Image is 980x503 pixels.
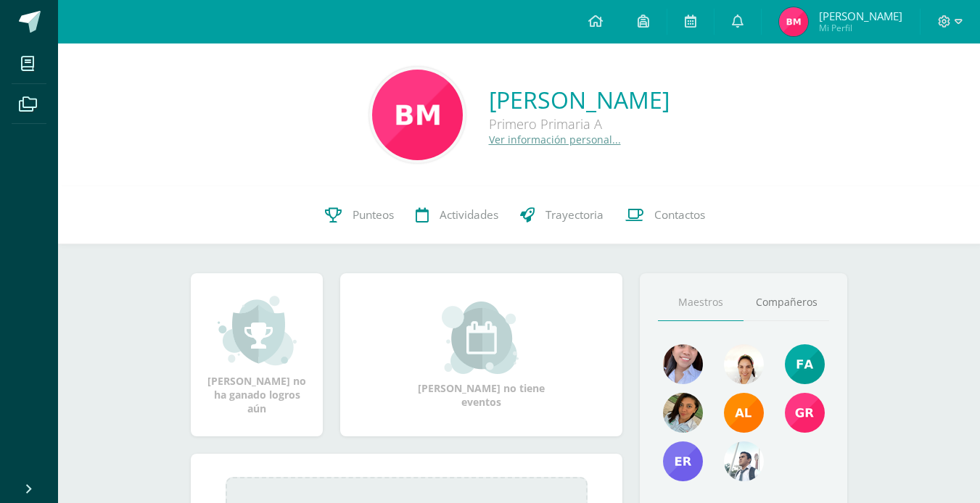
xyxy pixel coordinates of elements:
[509,186,614,244] a: Trayectoria
[545,207,604,223] span: Trayectoria
[744,284,829,321] a: Compañeros
[489,133,621,146] a: Ver información personal...
[654,207,705,223] span: Contactos
[489,84,670,115] a: [PERSON_NAME]
[724,344,764,384] img: 460759890ffa2989b34c7fbce31da318.png
[314,186,405,244] a: Punteos
[819,22,902,34] span: Mi Perfil
[724,441,764,481] img: 78eb49d08f0508a885c4600f24eedcfd.png
[205,294,308,415] div: [PERSON_NAME] no ha ganado logros aún
[614,186,716,244] a: Contactos
[405,186,509,244] a: Actividades
[372,70,463,160] img: 685acda91cdfc50b45d7e6929273a950.png
[663,393,703,433] img: b16294842703ba8938c03d5d63ea822f.png
[663,441,703,481] img: 3b51858fa93919ca30eb1aad2d2e7161.png
[489,115,670,133] div: Primero Primaria A
[442,302,521,374] img: event_small.png
[819,9,902,23] span: [PERSON_NAME]
[785,393,825,433] img: f7c8f8959b87afd823fded2e1ad79261.png
[353,207,394,223] span: Punteos
[440,207,498,223] span: Actividades
[785,344,825,384] img: 7dd4d6633c8afe4299f69cb01bf5864d.png
[409,302,554,409] div: [PERSON_NAME] no tiene eventos
[658,284,744,321] a: Maestros
[218,294,297,367] img: achievement_small.png
[724,393,764,433] img: d015825c49c7989f71d1fd9a85bb1a15.png
[779,7,808,36] img: 61c742c14c808afede67e110e1a3d30c.png
[663,344,703,384] img: 004b7dab916a732919bc4526a90f0e0d.png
